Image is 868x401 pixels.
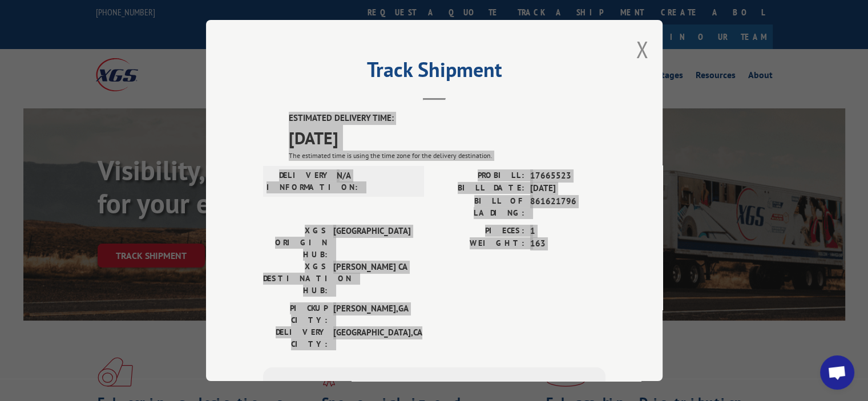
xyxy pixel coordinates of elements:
[263,261,328,297] label: XGS DESTINATION HUB:
[337,169,414,193] span: N/A
[636,34,648,64] button: Close modal
[333,302,410,326] span: [PERSON_NAME] , GA
[434,237,524,250] label: WEIGHT:
[289,112,605,125] label: ESTIMATED DELIVERY TIME:
[530,169,605,183] span: 17665523
[267,169,331,193] label: DELIVERY INFORMATION:
[289,151,605,161] div: The estimated time is using the time zone for the delivery destination.
[434,225,524,238] label: PIECES:
[333,261,410,297] span: [PERSON_NAME] CA
[530,182,605,195] span: [DATE]
[263,225,328,261] label: XGS ORIGIN HUB:
[434,169,524,183] label: PROBILL:
[820,355,854,390] div: Open chat
[434,195,524,219] label: BILL OF LADING:
[434,182,524,195] label: BILL DATE:
[263,62,605,83] h2: Track Shipment
[263,302,328,326] label: PICKUP CITY:
[263,326,328,350] label: DELIVERY CITY:
[333,326,410,350] span: [GEOGRAPHIC_DATA] , CA
[530,225,605,238] span: 1
[333,225,410,261] span: [GEOGRAPHIC_DATA]
[530,237,605,250] span: 163
[530,195,605,219] span: 861621796
[289,125,605,151] span: [DATE]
